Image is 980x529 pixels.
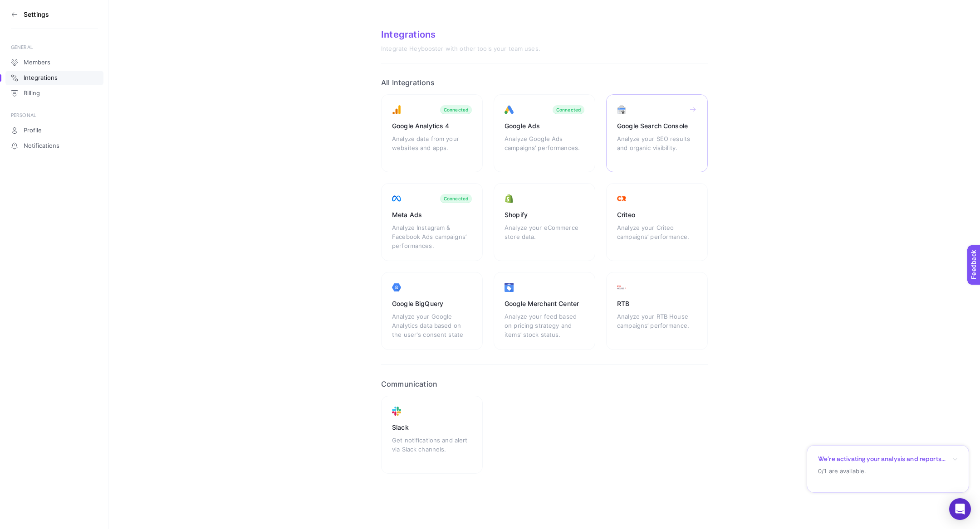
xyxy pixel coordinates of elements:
[392,223,472,250] div: Analyze Instagram & Facebook Ads campaigns’ performances.
[556,107,581,112] div: Connected
[5,3,34,10] span: Feedback
[40,151,112,160] span: I don't like something
[82,67,114,74] a: Contact us
[505,210,584,219] div: Shopify
[28,105,136,112] span: What kind of feedback do you have?
[5,139,103,153] a: Notifications
[617,223,697,250] div: Analyze your Criteo campaigns’ performance.
[24,11,49,18] h3: Settings
[11,44,98,51] div: GENERAL
[617,121,697,131] div: Google Search Console
[5,55,103,70] a: Members
[444,196,468,201] div: Connected
[392,423,472,432] div: Slack
[381,29,708,40] div: Integrations
[381,379,708,388] h2: Communication
[5,71,103,85] a: Integrations
[617,210,697,219] div: Criteo
[505,312,584,339] div: Analyze your feed based on pricing strategy and items’ stock status.
[5,123,103,138] a: Profile
[49,67,82,74] span: Need help?
[24,142,59,150] span: Notifications
[617,312,697,339] div: Analyze your RTB House campaigns’ performance.
[505,223,584,250] div: Analyze your eCommerce store data.
[24,74,58,82] span: Integrations
[444,107,468,112] div: Connected
[949,498,971,520] div: Open Intercom Messenger
[24,127,42,134] span: Profile
[41,54,122,63] span: Tell us what you think
[392,210,472,219] div: Meta Ads
[11,112,98,119] div: PERSONAL
[818,455,946,463] p: We’re activating your analysis and reports...
[617,134,697,161] div: Analyze your SEO results and organic visibility.
[40,129,93,137] span: I like something
[392,134,472,161] div: Analyze data from your websites and apps.
[392,299,472,308] div: Google BigQuery
[617,299,697,308] div: RTB
[24,90,40,97] span: Billing
[392,312,472,339] div: Analyze your Google Analytics data based on the user's consent state
[381,78,708,87] h2: All Integrations
[5,86,103,101] a: Billing
[24,59,50,66] span: Members
[505,134,584,161] div: Analyze Google Ads campaigns’ performances.
[505,121,584,131] div: Google Ads
[505,299,584,308] div: Google Merchant Center
[381,45,708,53] div: Integrate Heybooster with other tools your team uses.
[392,121,472,131] div: Google Analytics 4
[392,436,472,463] div: Get notifications and alert via Slack channels.
[818,467,958,476] p: 0/1 are available.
